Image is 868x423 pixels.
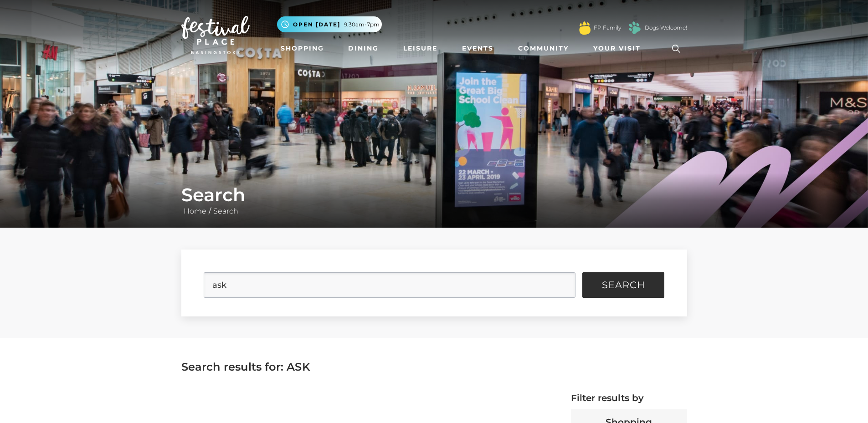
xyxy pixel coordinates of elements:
span: 9.30am-7pm [344,20,380,29]
button: Open [DATE] 9.30am-7pm [277,16,382,32]
a: Events [458,40,497,57]
input: Search Site [204,272,575,298]
a: Home [181,207,209,215]
button: Search [582,272,664,298]
a: Dogs Welcome! [645,24,687,32]
a: Your Visit [590,40,649,57]
a: FP Family [594,24,621,32]
img: Festival Place Logo [181,16,250,54]
a: Search [211,207,241,215]
a: Shopping [277,40,328,57]
h1: Search [181,184,687,206]
span: Open [DATE] [293,20,340,29]
a: Leisure [400,40,441,57]
h4: Filter results by [571,392,687,403]
a: Dining [344,40,382,57]
span: Search results for: ASK [181,360,310,373]
span: Search [602,280,645,290]
span: Your Visit [593,44,641,53]
a: Community [514,40,572,57]
div: / [175,184,694,217]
